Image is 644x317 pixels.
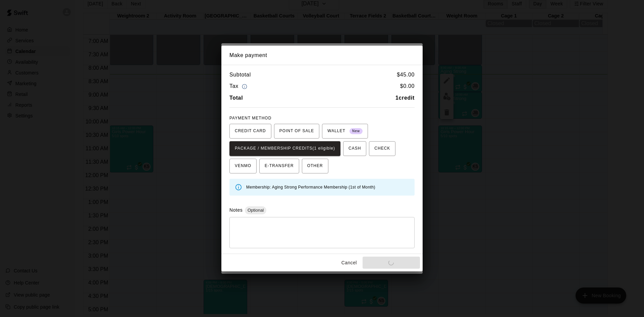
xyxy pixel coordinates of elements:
button: CHECK [369,141,395,156]
button: POINT OF SALE [274,124,319,139]
span: CASH [348,143,361,154]
span: WALLET [327,126,363,137]
span: Optional [245,208,266,213]
button: Cancel [338,257,360,269]
b: 1 credit [395,95,415,101]
button: E-TRANSFER [259,159,299,173]
h6: $ 0.00 [400,82,415,91]
button: CREDIT CARD [229,124,271,139]
span: PACKAGE / MEMBERSHIP CREDITS (1 eligible) [235,143,335,154]
button: WALLET New [322,124,368,139]
b: Total [229,95,243,101]
span: VENMO [235,161,251,171]
h2: Make payment [221,46,423,65]
h6: $ 45.00 [397,70,415,79]
button: CASH [343,141,366,156]
h6: Tax [229,82,249,91]
button: VENMO [229,159,257,173]
span: POINT OF SALE [279,126,314,137]
span: CHECK [374,143,390,154]
span: E-TRANSFER [265,161,294,171]
h6: Subtotal [229,70,251,79]
span: Membership: Aging Strong Performance Membership (1st of Month) [246,185,375,190]
span: CREDIT CARD [235,126,266,137]
button: OTHER [302,159,328,173]
label: Notes [229,207,243,213]
span: PAYMENT METHOD [229,116,271,120]
button: PACKAGE / MEMBERSHIP CREDITS(1 eligible) [229,141,340,156]
span: OTHER [307,161,323,171]
span: New [350,127,363,136]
